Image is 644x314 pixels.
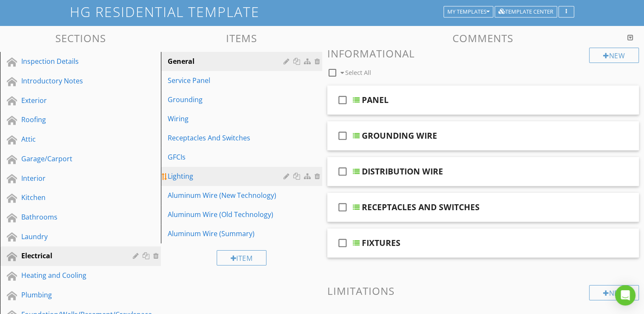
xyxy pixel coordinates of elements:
div: Attic [21,134,120,144]
div: Receptacles And Switches [168,133,286,143]
i: check_box_outline_blank [336,161,349,182]
div: GROUNDING WIRE [362,131,437,141]
h3: Items [161,32,322,44]
div: Item [217,250,267,265]
h3: Informational [327,48,639,59]
h3: Limitations [327,285,639,297]
div: RECEPTACLES AND SWITCHES [362,202,480,212]
div: Heating and Cooling [21,270,120,280]
div: New [589,48,639,63]
a: Template Center [495,7,557,15]
div: My Templates [447,9,489,15]
div: Roofing [21,114,120,125]
div: GFCIs [168,152,286,162]
h3: Comments [327,32,639,44]
div: Template Center [498,9,553,15]
div: Laundry [21,231,120,242]
div: Aluminum Wire (Summary) [168,228,286,239]
div: Garage/Carport [21,154,120,164]
div: General [168,56,286,66]
div: Bathrooms [21,212,120,222]
div: Open Intercom Messenger [615,285,635,305]
i: check_box_outline_blank [336,90,349,110]
div: PANEL [362,95,389,105]
div: Aluminum Wire (Old Technology) [168,209,286,220]
div: Introductory Notes [21,76,120,86]
div: Exterior [21,95,120,106]
div: DISTRIBUTION WIRE [362,166,443,177]
div: Grounding [168,94,286,105]
h1: HG Residential Template [70,4,574,19]
div: Lighting [168,171,286,181]
div: FIXTURES [362,238,401,248]
i: check_box_outline_blank [336,197,349,217]
div: Aluminum Wire (New Technology) [168,190,286,200]
div: Wiring [168,114,286,124]
div: Electrical [21,251,120,261]
div: New [589,285,639,300]
button: My Templates [444,6,493,18]
div: Service Panel [168,75,286,86]
span: Select All [345,69,371,77]
i: check_box_outline_blank [336,126,349,146]
i: check_box_outline_blank [336,233,349,253]
div: Inspection Details [21,56,120,66]
div: Interior [21,173,120,183]
button: Template Center [495,6,557,18]
div: Kitchen [21,192,120,203]
div: Plumbing [21,290,120,300]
